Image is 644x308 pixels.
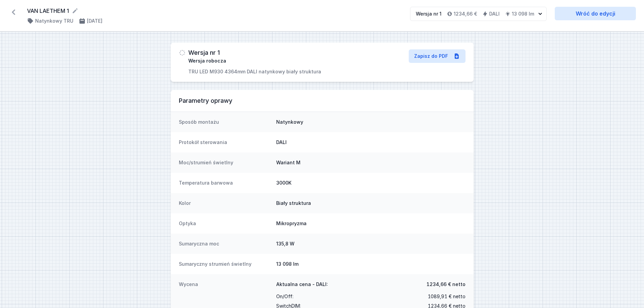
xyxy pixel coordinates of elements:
h4: 1234,66 € [454,10,477,17]
dd: DALI [276,139,466,146]
dt: Sposób montażu [179,119,271,125]
dt: Temperatura barwowa [179,180,271,186]
dd: 3000K [276,180,466,186]
dt: Optyka [179,220,271,227]
span: Wersja robocza [188,57,226,64]
dd: 13 098 lm [276,261,466,267]
button: Edytuj nazwę projektu [72,7,78,14]
dd: Natynkowy [276,119,466,125]
dt: Protokół sterowania [179,139,271,146]
dd: Biały struktura [276,200,466,207]
h3: Parametry oprawy [179,97,466,105]
span: 1089,91 € netto [428,292,466,301]
h4: 13 098 lm [512,10,534,17]
span: Aktualna cena - DALI: [276,281,328,288]
p: TRU LED M930 4364mm DALI natynkowy biały struktura [188,68,321,75]
dt: Kolor [179,200,271,207]
button: Wersja nr 11234,66 €DALI13 098 lm [410,7,547,21]
h4: DALI [489,10,500,17]
span: On/Off : [276,292,293,301]
div: Wersja nr 1 [416,10,442,17]
h4: [DATE] [87,18,102,24]
h4: Natynkowy TRU [35,18,73,24]
dd: Wariant M [276,159,466,166]
dt: Sumaryczny strumień świetlny [179,261,271,267]
a: Zapisz do PDF [409,49,466,63]
img: draft.svg [179,49,186,56]
dd: 135,8 W [276,240,466,247]
dt: Moc/strumień świetlny [179,159,271,166]
a: Wróć do edycji [555,7,636,20]
span: 1234,66 € netto [427,281,466,288]
h3: Wersja nr 1 [188,49,220,56]
dd: Mikropryzma [276,220,466,227]
dt: Sumaryczna moc [179,240,271,247]
form: VAN LAETHEM 1 [27,7,402,15]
